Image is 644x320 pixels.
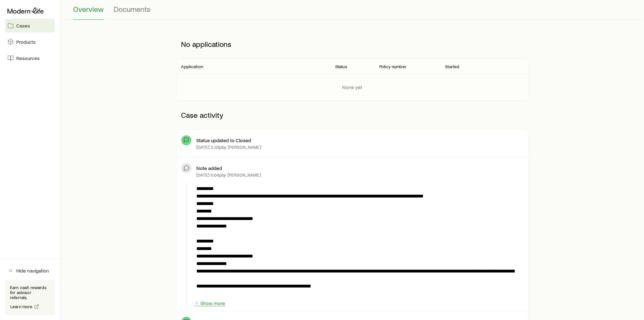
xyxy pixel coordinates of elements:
[5,280,55,315] div: Earn cash rewards for advisor referrals.Learn more
[379,64,406,69] p: Policy number
[181,64,203,69] p: Application
[176,106,528,124] p: Case activity
[196,137,251,143] p: Status updated to Closed
[176,35,528,53] p: No applications
[16,39,36,45] span: Products
[342,84,362,90] p: None yet
[196,145,261,150] p: [DATE] 2:33p by [PERSON_NAME]
[196,172,261,177] p: [DATE] 6:04p by [PERSON_NAME]
[5,51,55,65] a: Resources
[16,267,49,274] span: Hide navigation
[10,285,50,300] p: Earn cash rewards for advisor referrals.
[73,5,104,13] span: Overview
[16,55,40,61] span: Resources
[73,5,632,20] div: Case details tabs
[5,35,55,49] a: Products
[5,19,55,32] a: Cases
[196,165,222,171] p: Note added
[114,5,150,13] span: Documents
[194,300,225,306] button: Show more
[445,64,460,69] p: Started
[5,264,55,277] button: Hide navigation
[335,64,347,69] p: Status
[16,22,30,29] span: Cases
[10,304,33,309] span: Learn more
